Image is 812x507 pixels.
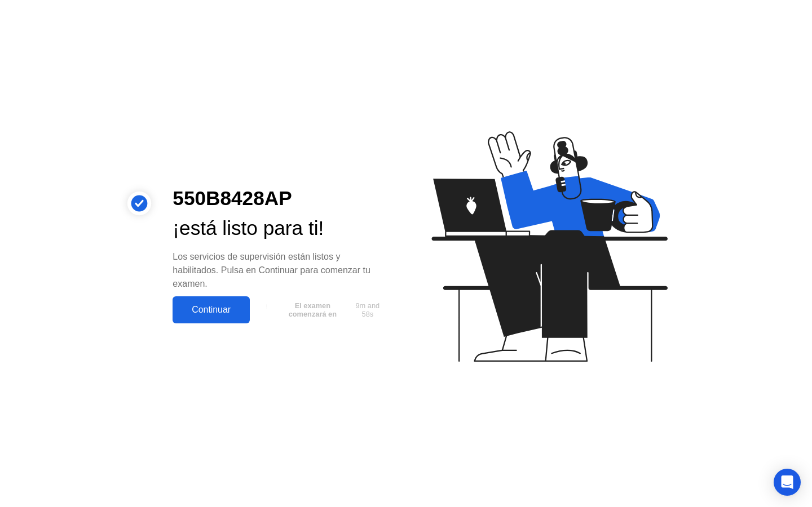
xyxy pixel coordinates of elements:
[774,469,801,496] div: Open Intercom Messenger
[255,299,388,321] button: El examen comenzará en9m and 58s
[173,250,388,291] div: Los servicios de supervisión están listos y habilitados. Pulsa en Continuar para comenzar tu examen.
[351,301,384,318] span: 9m and 58s
[173,296,250,323] button: Continuar
[173,184,388,214] div: 550B8428AP
[176,305,246,315] div: Continuar
[173,214,388,243] div: ¡está listo para ti!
